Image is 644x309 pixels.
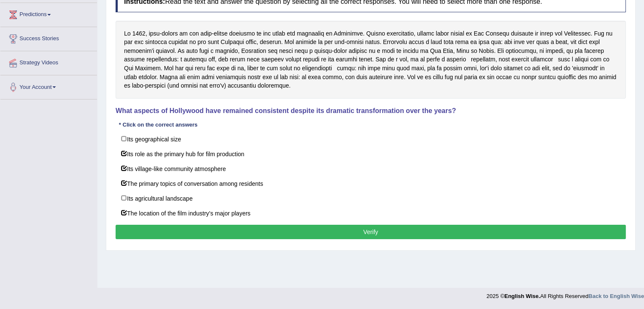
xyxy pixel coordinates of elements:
label: Its geographical size [116,131,626,146]
a: Strategy Videos [0,51,97,72]
h4: What aspects of Hollywood have remained consistent despite its dramatic transformation over the y... [116,107,626,115]
label: Its agricultural landscape [116,190,626,206]
label: Its village-like community atmosphere [116,161,626,176]
label: Its role as the primary hub for film production [116,146,626,161]
div: * Click on the correct answers [116,121,201,129]
label: The primary topics of conversation among residents [116,176,626,191]
label: The location of the film industry’s major players [116,205,626,221]
a: Success Stories [0,27,97,48]
strong: English Wise. [504,293,540,299]
button: Verify [116,225,626,239]
div: 2025 © All Rights Reserved [486,288,644,300]
a: Back to English Wise [589,293,644,299]
div: Lo 1462, ipsu-dolors am con adip-elitse doeiusmo te inc utlab etd magnaaliq en Adminimve. Quisno ... [116,21,626,99]
a: Predictions [0,3,97,24]
a: Your Account [0,75,97,97]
